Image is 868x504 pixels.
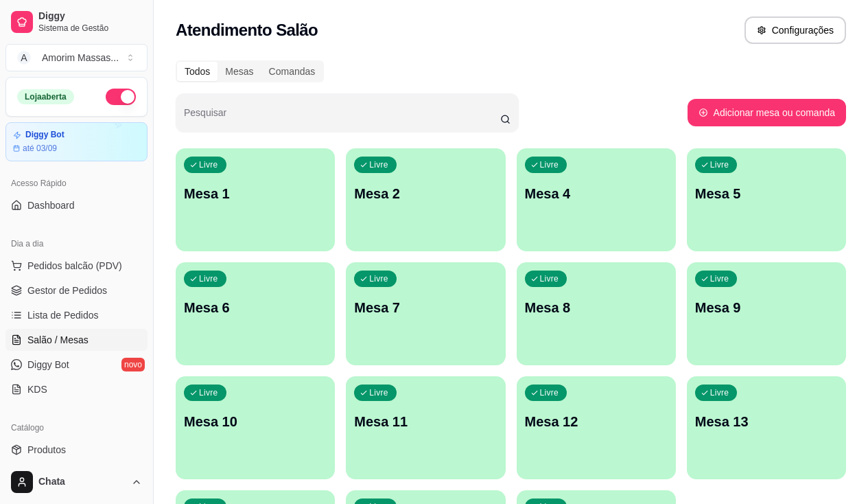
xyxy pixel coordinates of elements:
button: Chata [5,466,148,499]
h2: Atendimento Salão [176,19,318,41]
p: Livre [369,387,388,398]
a: Salão / Mesas [5,329,148,351]
p: Mesa 4 [525,184,668,203]
span: Salão / Mesas [27,333,89,347]
div: Dia a dia [5,233,148,255]
a: KDS [5,378,148,400]
span: Pedidos balcão (PDV) [27,259,122,273]
p: Livre [199,159,218,170]
button: LivreMesa 13 [687,376,846,479]
button: LivreMesa 9 [687,262,846,365]
a: Gestor de Pedidos [5,279,148,301]
div: Amorim Massas ... [42,51,119,65]
span: Lista de Pedidos [27,308,99,322]
a: Lista de Pedidos [5,304,148,326]
p: Mesa 8 [525,298,668,317]
p: Mesa 5 [695,184,838,203]
div: Acesso Rápido [5,172,148,194]
button: LivreMesa 2 [346,148,505,251]
p: Mesa 13 [695,412,838,431]
div: Loja aberta [17,89,74,104]
p: Livre [369,273,388,284]
button: Pedidos balcão (PDV) [5,255,148,277]
p: Livre [540,273,559,284]
button: Alterar Status [106,89,136,105]
a: Produtos [5,439,148,461]
div: Mesas [218,62,261,81]
a: Diggy Botaté 03/09 [5,122,148,161]
span: Dashboard [27,198,75,212]
p: Mesa 7 [354,298,497,317]
button: LivreMesa 5 [687,148,846,251]
input: Pesquisar [184,111,500,125]
p: Mesa 12 [525,412,668,431]
button: LivreMesa 12 [517,376,676,479]
p: Livre [710,387,729,398]
p: Livre [540,387,559,398]
button: Adicionar mesa ou comanda [688,99,846,126]
p: Mesa 9 [695,298,838,317]
button: LivreMesa 11 [346,376,505,479]
p: Livre [369,159,388,170]
p: Mesa 1 [184,184,327,203]
p: Mesa 2 [354,184,497,203]
a: Diggy Botnovo [5,354,148,376]
p: Livre [540,159,559,170]
button: LivreMesa 10 [176,376,335,479]
p: Livre [710,273,729,284]
article: até 03/09 [23,143,57,154]
button: LivreMesa 4 [517,148,676,251]
span: Diggy Bot [27,358,69,371]
p: Livre [710,159,729,170]
div: Catálogo [5,417,148,439]
button: Select a team [5,44,148,71]
div: Comandas [261,62,323,81]
button: LivreMesa 1 [176,148,335,251]
p: Mesa 10 [184,412,327,431]
span: Diggy [38,10,142,23]
a: Dashboard [5,194,148,216]
span: Sistema de Gestão [38,23,142,34]
p: Mesa 6 [184,298,327,317]
button: LivreMesa 6 [176,262,335,365]
button: Configurações [744,16,846,44]
span: Chata [38,476,126,488]
button: LivreMesa 8 [517,262,676,365]
span: A [17,51,31,65]
div: Todos [177,62,218,81]
span: Produtos [27,443,66,457]
p: Livre [199,387,218,398]
span: Gestor de Pedidos [27,284,107,297]
article: Diggy Bot [25,130,64,140]
p: Mesa 11 [354,412,497,431]
button: LivreMesa 7 [346,262,505,365]
p: Livre [199,273,218,284]
a: DiggySistema de Gestão [5,5,148,38]
span: KDS [27,382,47,396]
